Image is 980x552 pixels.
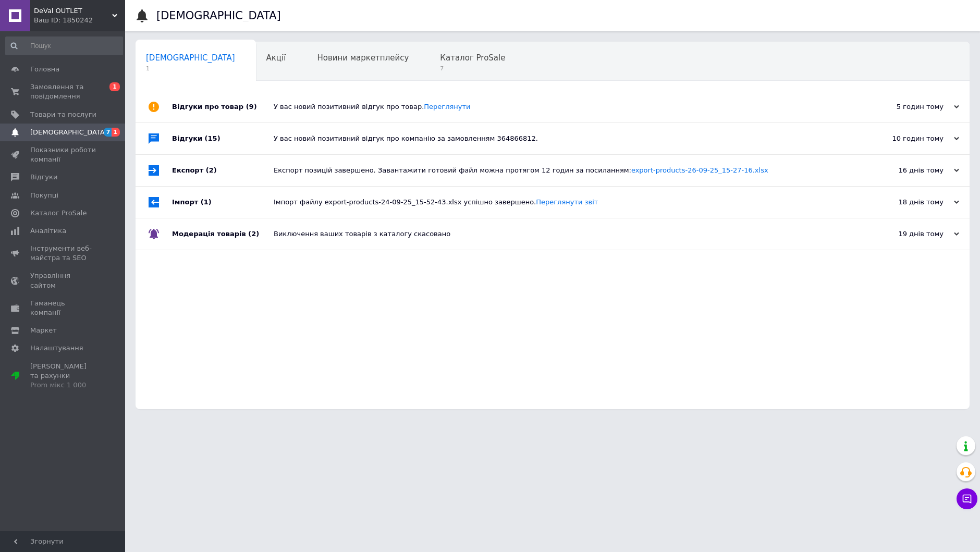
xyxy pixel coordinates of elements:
div: 10 годин тому [855,134,959,143]
span: (15) [205,134,220,142]
span: Управління сайтом [30,271,96,290]
div: Експорт позицій завершено. Завантажити готовий файл можна протягом 12 годин за посиланням: [274,166,855,175]
span: 1 [112,128,120,137]
span: Головна [30,65,59,74]
h1: [DEMOGRAPHIC_DATA] [156,9,281,22]
span: Аналітика [30,226,66,236]
span: (9) [246,103,257,111]
span: Гаманець компанії [30,299,96,317]
div: Відгуки про товар [172,91,274,122]
input: Пошук [5,36,123,55]
span: (2) [248,230,259,238]
span: Налаштування [30,344,83,353]
span: (2) [206,166,217,174]
span: DeVal OUTLET [34,6,112,16]
span: Інструменти веб-майстра та SEO [30,244,96,263]
div: У вас новий позитивний відгук про компанію за замовленням 364866812. [274,134,855,143]
span: [DEMOGRAPHIC_DATA] [146,53,235,63]
span: Новини маркетплейсу [317,53,409,63]
span: 7 [440,65,505,72]
span: Показники роботи компанії [30,145,96,164]
span: 7 [104,128,112,137]
span: [PERSON_NAME] та рахунки [30,362,96,390]
div: Експорт [172,155,274,186]
div: У вас новий позитивний відгук про товар. [274,102,855,112]
div: Prom мікс 1 000 [30,381,96,390]
span: Маркет [30,326,57,335]
span: Замовлення та повідомлення [30,82,96,101]
a: Переглянути звіт [536,198,598,206]
span: Відгуки [30,173,57,182]
div: Модерація товарів [172,218,274,250]
span: Каталог ProSale [30,208,87,218]
span: 1 [146,65,235,72]
span: (1) [201,198,212,206]
div: Відгуки [172,123,274,154]
a: export-products-26-09-25_15-27-16.xlsx [631,166,768,174]
a: Переглянути [424,103,470,111]
div: Ваш ID: 1850242 [34,16,125,25]
div: 16 днів тому [855,166,959,175]
span: Акції [266,53,286,63]
button: Чат з покупцем [957,488,977,509]
div: 18 днів тому [855,198,959,207]
div: Імпорт файлу export-products-24-09-25_15-52-43.xlsx успішно завершено. [274,198,855,207]
span: Товари та послуги [30,110,96,119]
span: [DEMOGRAPHIC_DATA] [30,128,107,137]
div: Імпорт [172,187,274,218]
div: Виключення ваших товарів з каталогу скасовано [274,229,855,239]
span: Каталог ProSale [440,53,505,63]
div: 19 днів тому [855,229,959,239]
span: 1 [109,82,120,91]
div: 5 годин тому [855,102,959,112]
span: Покупці [30,191,58,200]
